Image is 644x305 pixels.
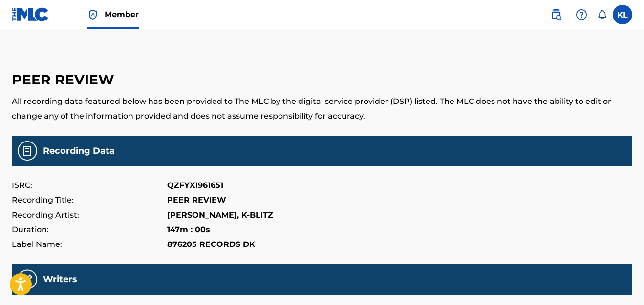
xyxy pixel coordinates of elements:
div: Notifications [597,10,607,20]
p: Recording Title: [12,193,167,207]
img: MLC Logo [12,7,49,21]
p: PEER REVIEW [167,193,226,207]
p: ISRC: [12,178,167,193]
p: Recording Artist: [12,208,167,223]
p: 876205 RECORDS DK [167,237,255,252]
img: Recording Writers [18,269,37,289]
p: Duration: [12,223,167,237]
p: QZFYX1961651 [167,178,223,193]
a: Public Search [546,5,566,24]
iframe: Resource Center [617,181,644,260]
p: [PERSON_NAME], K-BLITZ [167,208,273,223]
img: Top Rightsholder [87,9,99,20]
span: Member [105,9,139,20]
img: search [550,9,562,20]
div: Help [572,5,591,24]
p: All recording data featured below has been provided to The MLC by the digital service provider (D... [12,94,632,124]
h5: Writers [43,274,77,285]
div: User Menu [613,5,632,24]
h3: PEER REVIEW [12,71,632,88]
img: Recording Data [18,141,37,161]
img: help [576,9,587,20]
p: 147m : 00s [167,223,210,237]
h5: Recording Data [43,145,115,157]
p: Label Name: [12,237,167,252]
